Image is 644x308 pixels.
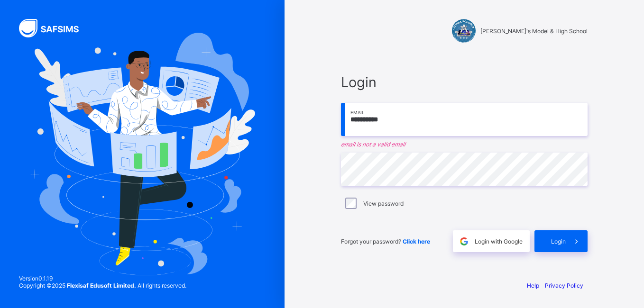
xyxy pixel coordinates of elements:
span: Login with Google [475,238,523,245]
label: View password [363,200,404,207]
a: Privacy Policy [545,282,583,289]
img: SAFSIMS Logo [19,19,90,37]
span: Login [341,74,588,91]
span: Copyright © 2025 All rights reserved. [19,282,186,289]
img: Hero Image [29,33,255,275]
a: Help [527,282,539,289]
a: Click here [403,238,430,245]
span: [PERSON_NAME]'s Model & High School [480,27,588,35]
img: google.396cfc9801f0270233282035f929180a.svg [459,236,469,247]
span: Version 0.1.19 [19,275,186,282]
strong: Flexisaf Edusoft Limited. [67,282,136,289]
span: Login [551,238,566,245]
em: email is not a valid email [341,141,588,148]
span: Forgot your password? [341,238,430,245]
